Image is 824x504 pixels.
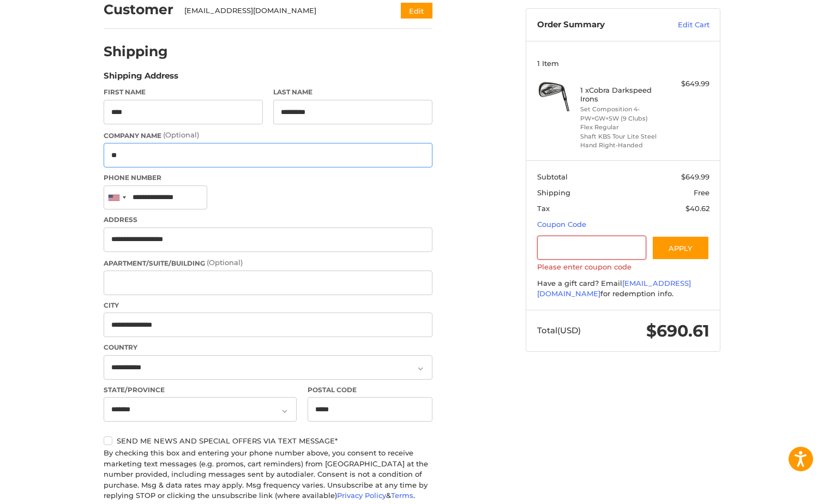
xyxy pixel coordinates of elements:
label: Send me news and special offers via text message* [104,436,432,445]
a: Privacy Policy [337,491,386,500]
small: (Optional) [207,258,243,267]
span: $40.62 [685,204,709,213]
label: First Name [104,87,263,97]
input: Gift Certificate or Coupon Code [537,236,647,260]
li: Hand Right-Handed [580,141,664,150]
label: Postal Code [308,385,433,395]
button: Apply [652,236,709,260]
h3: 1 Item [537,59,709,68]
a: Edit Cart [654,20,709,31]
span: Subtotal [537,172,568,181]
div: United States: +1 [104,186,129,209]
a: Coupon Code [537,220,586,229]
label: Last Name [273,87,432,97]
button: Edit [401,3,432,19]
div: Have a gift card? Email for redemption info. [537,278,709,299]
legend: Shipping Address [104,70,178,87]
label: City [104,301,432,310]
span: Total (USD) [537,325,581,335]
a: Terms [391,491,413,500]
label: Phone Number [104,173,432,183]
div: $649.99 [666,79,709,89]
label: Address [104,215,432,225]
span: $690.61 [646,321,709,341]
li: Set Composition 4-PW+GW+SW (9 Clubs) [580,105,664,123]
iframe: Google Customer Reviews [734,475,824,504]
span: Tax [537,204,550,213]
h2: Shipping [104,43,168,60]
label: Apartment/Suite/Building [104,257,432,268]
label: Country [104,343,432,352]
h4: 1 x Cobra Darkspeed Irons [580,86,664,104]
li: Shaft KBS Tour Lite Steel [580,132,664,141]
h2: Customer [104,1,173,18]
span: Shipping [537,188,570,197]
h3: Order Summary [537,20,654,31]
li: Flex Regular [580,123,664,132]
label: Please enter coupon code [537,262,709,271]
small: (Optional) [163,130,199,139]
label: State/Province [104,385,297,395]
div: By checking this box and entering your phone number above, you consent to receive marketing text ... [104,448,432,501]
span: Free [694,188,709,197]
label: Company Name [104,130,432,141]
span: $649.99 [681,172,709,181]
div: [EMAIL_ADDRESS][DOMAIN_NAME] [184,5,380,16]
